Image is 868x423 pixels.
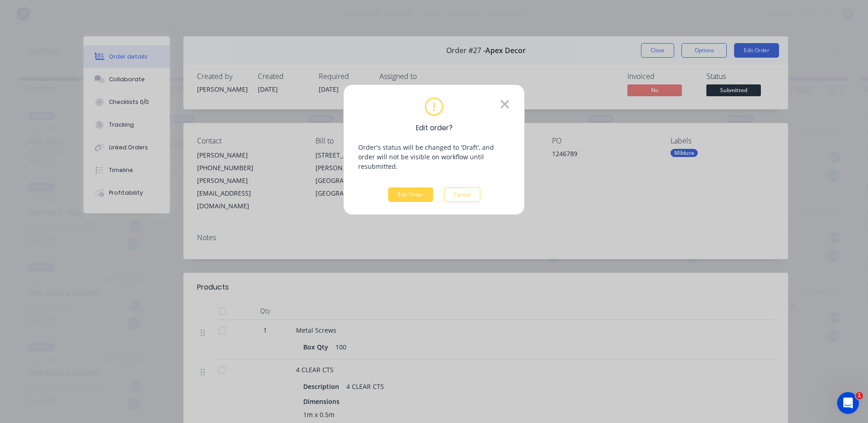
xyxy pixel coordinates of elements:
[837,392,859,414] iframe: Intercom live chat
[444,187,480,202] button: Cancel
[388,187,433,202] button: Edit Order
[416,123,453,133] span: Edit order?
[358,143,510,171] p: Order's status will be changed to 'Draft', and order will not be visible on workflow until resubm...
[856,392,863,399] span: 1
